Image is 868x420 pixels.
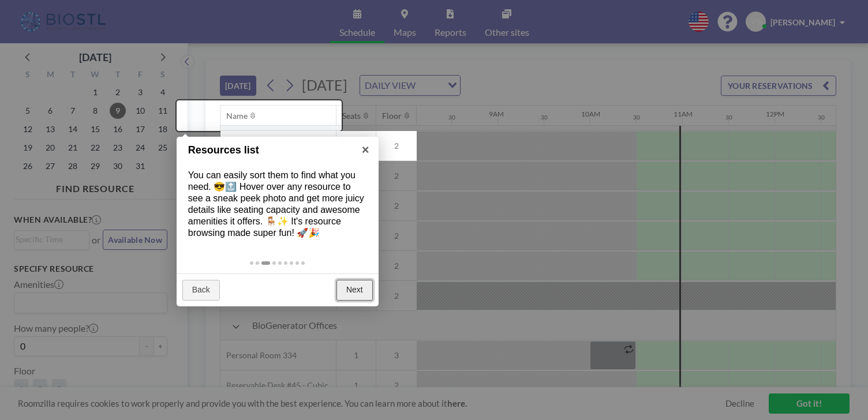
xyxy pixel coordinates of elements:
a: × [353,137,379,163]
span: 2 [376,141,417,151]
div: You can easily sort them to find what you need. 😎🔝 Hover over any resource to see a sneak peek ph... [177,158,379,250]
h1: Resources list [188,142,349,158]
a: Back [182,280,220,301]
a: Next [336,280,373,301]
